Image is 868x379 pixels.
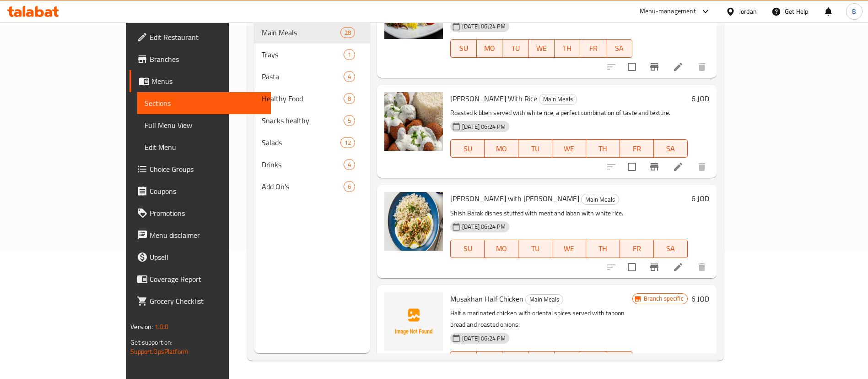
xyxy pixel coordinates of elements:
a: Menus [129,70,271,92]
span: Branches [150,54,264,65]
span: 4 [344,160,355,169]
div: items [340,137,355,148]
button: MO [477,351,503,369]
span: TH [590,242,616,255]
button: Branch-specific-item [643,156,665,178]
div: Drinks [262,159,344,170]
span: MO [488,242,515,255]
span: Promotions [150,208,264,219]
a: Edit Restaurant [129,26,271,48]
span: 4 [344,72,355,81]
p: Roasted kibbeh served with white rice, a perfect combination of taste and texture. [450,107,688,119]
span: Main Meals [582,194,619,205]
span: Grocery Checklist [150,296,264,307]
button: FR [580,39,606,58]
span: WE [556,142,582,155]
span: SU [454,242,481,255]
button: Branch-specific-item [643,256,665,278]
span: Main Meals [262,27,340,38]
span: [PERSON_NAME] With Rice [450,92,537,105]
span: [PERSON_NAME] with [PERSON_NAME] [450,192,579,205]
span: SA [658,142,684,155]
h6: 6 JOD [691,192,709,205]
button: WE [528,351,555,369]
button: delete [691,256,713,278]
button: TH [586,139,620,158]
span: Coupons [150,186,264,197]
div: Drinks4 [254,154,370,176]
a: Edit menu item [673,262,684,273]
span: Pasta [262,71,344,82]
p: Half a marinated chicken with oriental spices served with taboon bread and roasted onions. [450,308,632,330]
h6: 6 JOD [691,92,709,105]
span: Select to update [622,258,642,277]
div: items [344,181,355,192]
button: SA [654,139,688,158]
span: [DATE] 06:24 PM [458,122,509,131]
button: FR [620,139,654,158]
div: items [344,49,355,60]
span: [DATE] 06:24 PM [458,222,509,231]
div: Main Meals28 [254,22,370,44]
span: Musakhan Half Chicken [450,292,523,306]
span: [DATE] 06:24 PM [458,334,509,343]
button: SU [450,39,477,58]
span: 12 [341,138,355,147]
button: TH [586,240,620,258]
span: Trays [262,49,344,60]
span: 1.0.0 [155,321,169,333]
button: delete [691,56,713,78]
span: WE [556,242,582,255]
button: FR [620,240,654,258]
span: Select to update [622,57,642,77]
div: Jordan [739,6,757,16]
span: Edit Menu [145,142,264,153]
img: Musakhan Half Chicken [384,292,443,351]
p: Shish Barak dishes stuffed with meat and laban with white rice. [450,208,688,219]
span: TU [522,142,549,155]
span: Healthy Food [262,93,344,104]
nav: Menu sections [254,18,370,201]
button: WE [552,240,586,258]
div: Snacks healthy5 [254,110,370,132]
button: TU [502,39,528,58]
span: [DATE] 06:24 PM [458,22,509,31]
span: Add On's [262,181,344,192]
span: FR [624,142,650,155]
button: WE [552,139,586,158]
span: 28 [341,28,355,37]
span: B [852,6,856,16]
button: TU [502,351,528,369]
button: SU [450,351,477,369]
span: MO [480,42,499,55]
span: Sections [145,98,264,109]
button: TU [518,139,552,158]
span: 6 [344,182,355,191]
button: Branch-specific-item [643,56,665,78]
button: delete [691,156,713,178]
a: Sections [137,92,271,114]
a: Edit menu item [673,161,684,172]
a: Branches [129,48,271,70]
div: Main Meals [539,94,577,105]
button: FR [580,351,606,369]
div: items [344,71,355,82]
a: Promotions [129,202,271,224]
span: TH [590,142,616,155]
span: Main Meals [539,94,577,104]
span: Get support on: [130,336,173,348]
a: Full Menu View [137,114,271,136]
span: FR [624,242,650,255]
span: 5 [344,116,355,125]
button: MO [485,240,518,258]
div: Menu-management [640,6,696,17]
button: SA [606,351,632,369]
button: MO [477,39,503,58]
span: SA [610,42,629,55]
div: Trays1 [254,44,370,66]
